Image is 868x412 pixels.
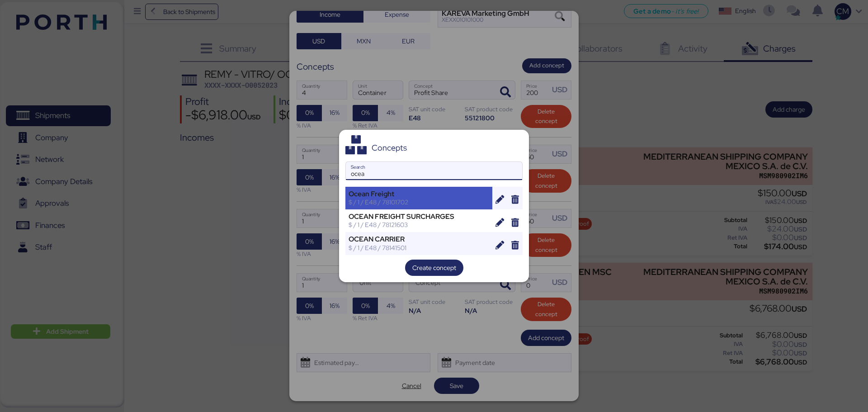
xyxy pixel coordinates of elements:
input: Search [346,162,522,180]
div: OCEAN FREIGHT SURCHARGES [349,213,489,221]
div: Concepts [372,144,407,152]
button: Create concept [405,260,463,276]
div: OCEAN CARRIER [349,235,489,243]
div: $ / 1 / E48 / 78141501 [349,244,489,252]
div: $ / 1 / E48 / 78101702 [349,198,489,206]
span: Create concept [412,262,456,273]
div: Ocean Freight [349,190,489,198]
div: $ / 1 / E48 / 78121603 [349,221,489,229]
